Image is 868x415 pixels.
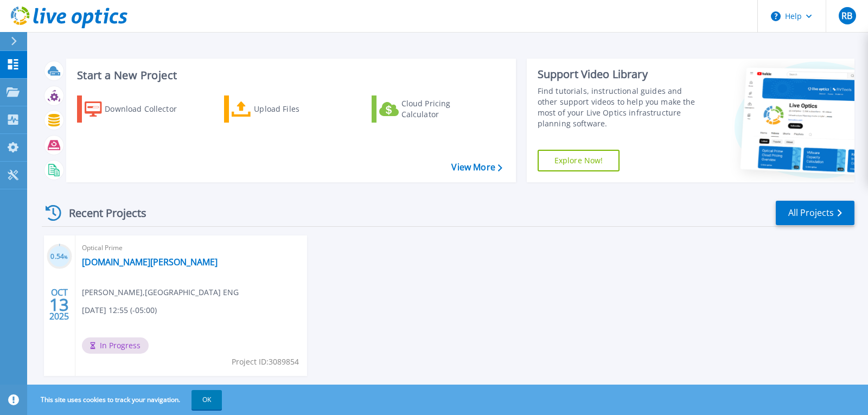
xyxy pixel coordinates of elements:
[841,11,852,20] span: RB
[30,390,222,410] span: This site uses cookies to track your navigation.
[49,300,69,309] span: 13
[224,95,345,123] a: Upload Files
[232,356,299,368] span: Project ID: 3089854
[776,201,854,225] a: All Projects
[82,304,157,316] span: [DATE] 12:55 (-05:00)
[82,337,149,354] span: In Progress
[82,286,239,298] span: [PERSON_NAME] , [GEOGRAPHIC_DATA] ENG
[401,98,488,120] div: Cloud Pricing Calculator
[47,251,72,263] h3: 0.54
[82,257,218,267] a: [DOMAIN_NAME][PERSON_NAME]
[105,98,192,120] div: Download Collector
[538,86,703,129] div: Find tutorials, instructional guides and other support videos to help you make the most of your L...
[451,162,502,173] a: View More
[82,242,301,254] span: Optical Prime
[372,95,493,123] a: Cloud Pricing Calculator
[538,150,620,171] a: Explore Now!
[42,200,161,226] div: Recent Projects
[64,254,68,260] span: %
[77,69,502,81] h3: Start a New Project
[77,95,198,123] a: Download Collector
[49,285,69,324] div: OCT 2025
[538,67,703,81] div: Support Video Library
[192,390,222,410] button: OK
[254,98,341,120] div: Upload Files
